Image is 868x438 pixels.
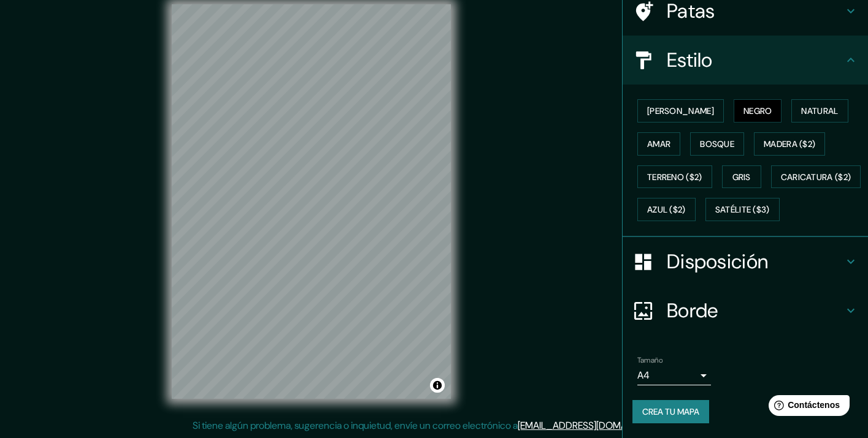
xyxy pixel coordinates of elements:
[754,132,825,156] button: Madera ($2)
[743,105,772,116] font: Negro
[632,400,709,423] button: Crea tu mapa
[791,99,848,123] button: Natural
[623,36,868,85] div: Estilo
[647,205,686,216] font: Azul ($2)
[667,249,768,274] font: Disposición
[700,138,734,149] font: Bosque
[623,237,868,286] div: Disposición
[172,4,451,399] canvas: Mapa
[715,205,770,216] font: Satélite ($3)
[647,138,670,149] font: Amar
[642,406,699,417] font: Crea tu mapa
[637,132,680,156] button: Amar
[722,165,761,189] button: Gris
[667,47,713,73] font: Estilo
[637,355,663,365] font: Tamaño
[647,105,714,116] font: [PERSON_NAME]
[637,165,712,189] button: Terreno ($2)
[690,132,744,156] button: Bosque
[771,165,861,189] button: Caricatura ($2)
[781,172,851,183] font: Caricatura ($2)
[732,172,751,183] font: Gris
[647,172,702,183] font: Terreno ($2)
[734,99,782,123] button: Negro
[518,419,669,432] a: [EMAIL_ADDRESS][DOMAIN_NAME]
[801,105,838,116] font: Natural
[637,369,650,382] font: A4
[759,390,855,425] iframe: Lanzador de widgets de ayuda
[623,286,868,335] div: Borde
[667,298,718,323] font: Borde
[637,99,724,123] button: [PERSON_NAME]
[705,198,780,221] button: Satélite ($3)
[637,198,696,221] button: Azul ($2)
[430,378,445,393] button: Activar o desactivar atribución
[764,138,815,149] font: Madera ($2)
[637,366,711,385] div: A4
[193,419,518,432] font: Si tiene algún problema, sugerencia o inquietud, envíe un correo electrónico a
